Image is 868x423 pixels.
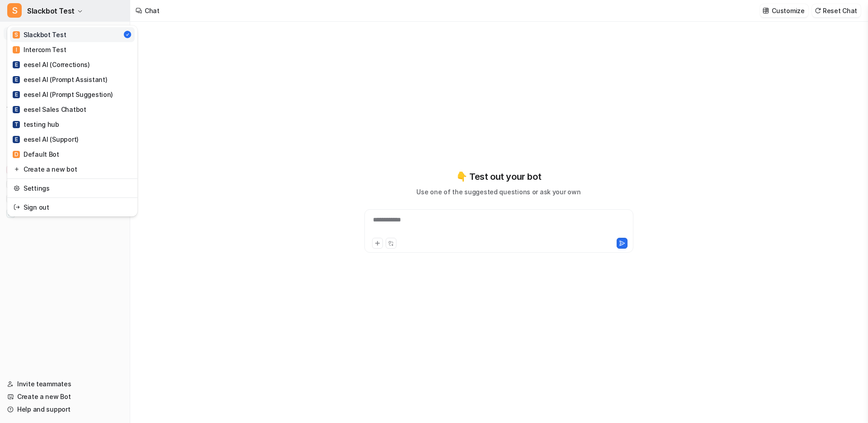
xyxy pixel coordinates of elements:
span: E [13,106,20,113]
img: reset [14,202,20,212]
span: E [13,76,20,83]
div: SSlackbot Test [7,25,137,216]
div: Default Bot [13,149,59,159]
div: eesel Sales Chatbot [13,105,86,114]
a: Sign out [10,200,135,215]
span: E [13,136,20,143]
div: testing hub [13,120,59,129]
span: S [13,31,20,38]
div: Slackbot Test [13,30,66,39]
div: eesel AI (Support) [13,135,79,144]
div: Intercom Test [13,45,66,54]
span: Slackbot Test [27,5,75,17]
span: D [13,151,20,158]
div: eesel AI (Corrections) [13,60,90,69]
a: Settings [10,181,135,196]
span: T [13,121,20,128]
a: Create a new bot [10,162,135,177]
div: eesel AI (Prompt Assistant) [13,75,107,84]
span: E [13,61,20,68]
span: E [13,91,20,98]
img: reset [14,183,20,193]
span: I [13,46,20,53]
span: S [7,3,22,18]
img: reset [14,164,20,174]
div: eesel AI (Prompt Suggestion) [13,90,113,99]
